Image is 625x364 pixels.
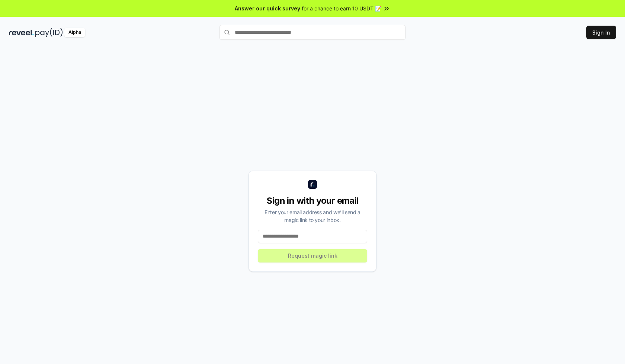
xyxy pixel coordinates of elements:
[586,26,616,39] button: Sign In
[35,28,63,37] img: pay_id
[258,208,367,224] div: Enter your email address and we’ll send a magic link to your inbox.
[9,28,34,37] img: reveel_dark
[64,28,85,37] div: Alpha
[258,195,367,207] div: Sign in with your email
[302,4,381,12] span: for a chance to earn 10 USDT 📝
[235,4,300,12] span: Answer our quick survey
[308,180,317,189] img: logo_small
